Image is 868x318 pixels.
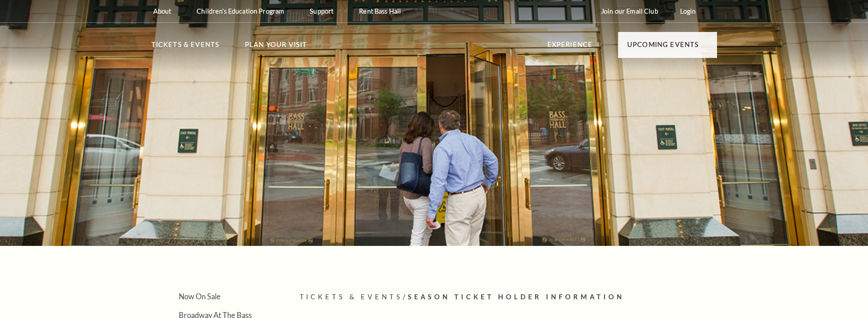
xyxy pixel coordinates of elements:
[245,39,307,56] p: Plan Your Visit
[179,292,221,301] a: Now On Sale
[300,293,403,301] span: Tickets & Events
[408,293,624,301] span: Season Ticket Holder Information
[151,39,220,56] p: Tickets & Events
[197,7,284,15] p: Children's Education Program
[153,7,172,15] p: About
[547,39,593,56] p: Experience
[300,292,717,303] p: /
[310,7,333,15] p: Support
[627,39,699,56] p: Upcoming Events
[359,7,401,15] p: Rent Bass Hall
